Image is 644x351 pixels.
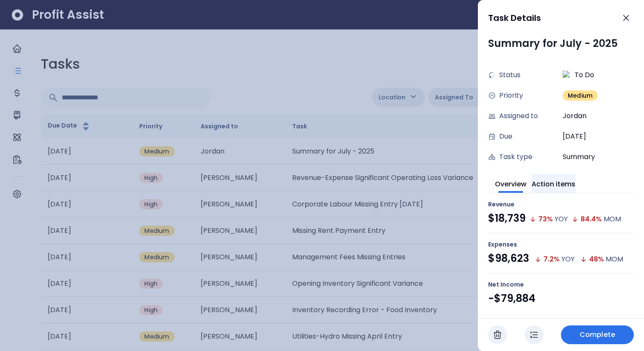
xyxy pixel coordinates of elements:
[563,71,571,79] img: todo
[563,131,586,142] span: [DATE]
[543,254,560,264] div: 7.2 %
[488,240,634,249] div: Expenses
[563,152,595,162] span: Summary
[589,254,604,264] div: 48 %
[488,251,529,266] div: $98,623
[604,214,621,224] div: MOM
[488,291,535,306] div: -$79,884
[499,152,532,162] span: Task type
[581,214,602,224] div: 84.4 %
[580,330,615,340] span: Complete
[495,174,526,193] button: Overview
[568,91,592,100] span: Medium
[499,111,538,121] span: Assigned to
[561,254,575,264] div: YOY
[575,70,594,80] span: To Do
[488,36,634,51] div: Summary for July - 2025
[563,111,586,121] span: Jordan
[561,325,634,344] button: Complete
[499,90,523,101] span: Priority
[488,280,634,289] div: Net Income
[499,131,512,142] span: Due
[499,70,520,80] span: Status
[538,214,553,224] div: 73 %
[488,200,634,209] div: Revenue
[532,174,575,193] button: Action items
[488,211,526,226] div: $18,739
[488,12,612,24] div: Task Details
[555,214,568,224] div: YOY
[606,254,623,264] div: MOM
